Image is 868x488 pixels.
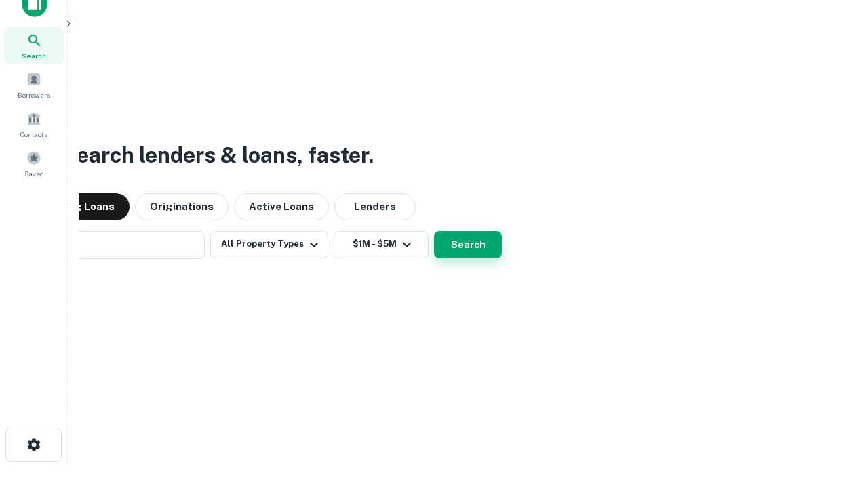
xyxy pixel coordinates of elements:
[334,193,416,220] button: Lenders
[434,231,502,258] button: Search
[24,168,44,179] span: Saved
[800,380,868,445] iframe: Chat Widget
[62,139,374,171] h3: Search lenders & loans, faster.
[4,106,64,142] a: Contacts
[22,50,46,61] span: Search
[234,193,329,220] button: Active Loans
[20,129,47,140] span: Contacts
[4,145,64,182] a: Saved
[4,27,64,64] a: Search
[18,89,50,100] span: Borrowers
[4,66,64,103] a: Borrowers
[334,231,429,258] button: $1M - $5M
[135,193,229,220] button: Originations
[210,231,328,258] button: All Property Types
